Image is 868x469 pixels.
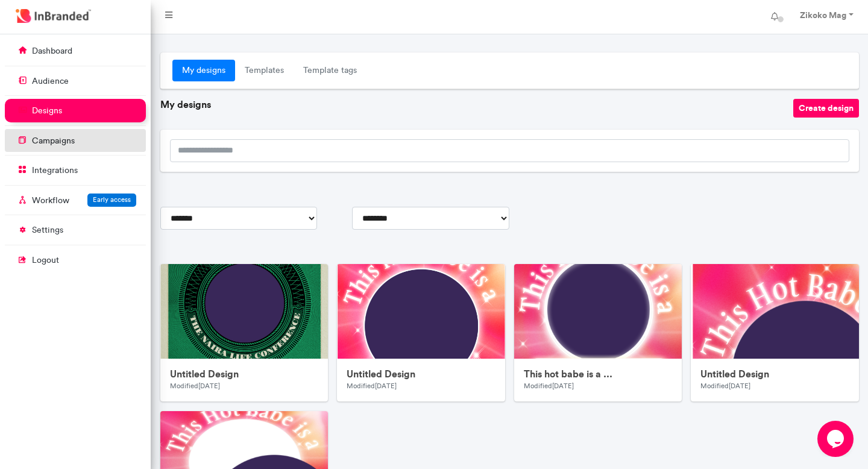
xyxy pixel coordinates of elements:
[514,264,682,401] a: preview-of-This hot babe is a ...This hot babe is a ...Modified[DATE]
[32,195,69,207] p: Workflow
[817,421,856,457] iframe: chat widget
[170,382,220,390] small: Modified [DATE]
[32,224,63,236] p: settings
[691,264,859,401] a: preview-of-Untitled DesignUntitled DesignModified[DATE]
[5,69,146,92] a: audience
[337,264,505,401] a: preview-of-Untitled DesignUntitled DesignModified[DATE]
[294,60,366,81] a: Template tags
[32,165,78,177] p: integrations
[32,105,62,117] p: designs
[13,6,94,26] img: InBranded Logo
[793,99,859,118] button: Create design
[788,5,863,29] a: Zikoko Mag
[700,368,849,380] h6: Untitled Design
[32,45,72,57] p: dashboard
[160,99,793,110] h6: My designs
[5,159,146,181] a: integrations
[5,99,146,122] a: designs
[32,75,69,87] p: audience
[5,39,146,62] a: dashboard
[32,135,75,147] p: campaigns
[700,382,750,390] small: Modified [DATE]
[524,382,574,390] small: Modified [DATE]
[172,60,235,81] a: My designs
[524,368,673,380] h6: This hot babe is a ...
[800,10,846,20] strong: Zikoko Mag
[347,368,495,380] h6: Untitled Design
[93,195,131,204] span: Early access
[170,368,319,380] h6: Untitled Design
[235,60,294,81] a: Templates
[347,382,397,390] small: Modified [DATE]
[160,264,329,401] a: preview-of-Untitled DesignUntitled DesignModified[DATE]
[5,218,146,241] a: settings
[5,189,146,212] a: WorkflowEarly access
[5,129,146,152] a: campaigns
[32,254,59,266] p: logout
